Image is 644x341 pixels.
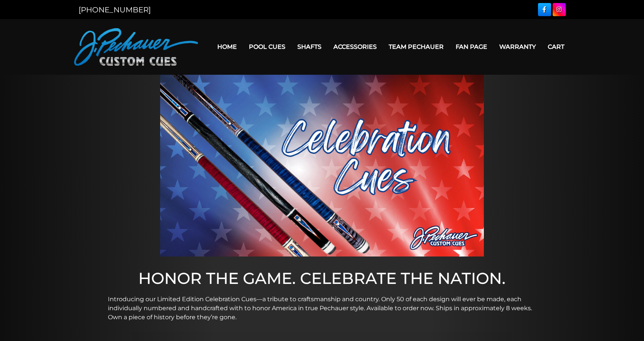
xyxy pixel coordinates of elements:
[327,37,383,56] a: Accessories
[243,37,291,56] a: Pool Cues
[291,37,327,56] a: Shafts
[383,37,450,56] a: Team Pechauer
[79,5,151,14] a: [PHONE_NUMBER]
[450,37,493,56] a: Fan Page
[542,37,570,56] a: Cart
[493,37,542,56] a: Warranty
[211,37,243,56] a: Home
[74,28,198,66] img: Pechauer Custom Cues
[108,295,536,322] p: Introducing our Limited Edition Celebration Cues—a tribute to craftsmanship and country. Only 50 ...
